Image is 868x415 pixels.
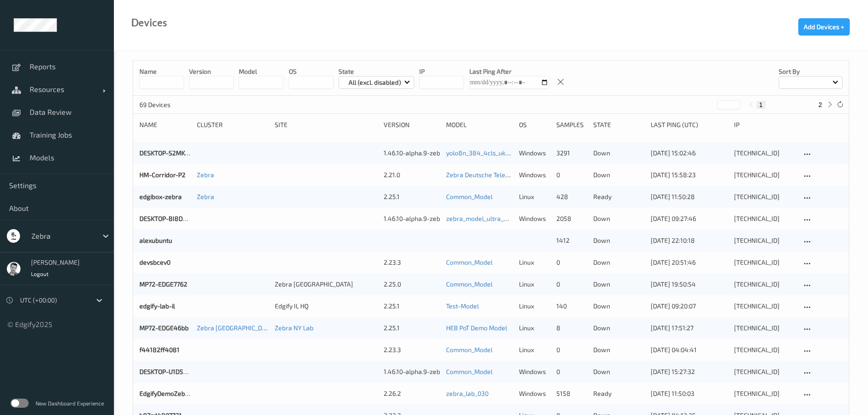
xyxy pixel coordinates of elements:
a: alexubuntu [139,236,172,244]
p: down [593,280,644,289]
a: Common_Model [446,193,493,200]
div: [DATE] 22:10:18 [651,236,727,245]
div: 2.23.3 [384,258,440,267]
div: 2.21.0 [384,170,440,179]
div: 2.25.1 [384,192,440,201]
div: [DATE] 19:50:54 [651,280,727,289]
p: Sort by [779,67,842,76]
p: Last Ping After [469,67,549,76]
div: ip [734,120,796,129]
div: [TECHNICAL_ID] [734,345,796,354]
div: [TECHNICAL_ID] [734,214,796,223]
p: 69 Devices [139,100,208,109]
div: Devices [131,18,167,27]
p: down [593,236,644,245]
p: version [189,67,234,76]
div: [DATE] 15:02:46 [651,149,727,158]
button: 1 [756,101,765,109]
div: 3291 [556,149,587,158]
div: 5158 [556,389,587,398]
a: zebra_model_ultra_detector3 [446,215,532,222]
div: [DATE] 17:51:27 [651,323,727,333]
div: [TECHNICAL_ID] [734,192,796,201]
div: Model [446,120,513,129]
a: MP72-EDGE7762 [139,280,187,288]
div: [DATE] 11:50:28 [651,192,727,201]
p: Name [139,67,184,76]
p: down [593,323,644,333]
a: edgibox-zebra [139,193,182,200]
div: version [384,120,440,129]
div: Name [139,120,190,129]
p: model [239,67,283,76]
a: Test-Model [446,302,479,310]
a: f44182ff4081 [139,346,180,354]
p: windows [519,389,550,398]
a: Zebra NY Lab [275,324,313,332]
div: 2.23.3 [384,345,440,354]
div: 2.26.2 [384,389,440,398]
div: [TECHNICAL_ID] [734,367,796,376]
div: 1412 [556,236,587,245]
a: edgify-lab-il [139,302,175,310]
div: [DATE] 09:27:46 [651,214,727,223]
div: 0 [556,367,587,376]
div: [TECHNICAL_ID] [734,323,796,333]
div: [TECHNICAL_ID] [734,389,796,398]
p: ready [593,389,644,398]
div: [DATE] 15:27:32 [651,367,727,376]
a: Common_Model [446,368,493,375]
a: Common_Model [446,346,493,354]
a: Zebra Deutsche Telekom Demo [DATE] (v2) [DATE] 15:18 Auto Save [446,171,637,179]
p: down [593,170,644,179]
div: 140 [556,302,587,311]
button: Add Devices + [798,18,850,36]
div: [DATE] 15:58:23 [651,170,727,179]
p: linux [519,192,550,201]
div: OS [519,120,550,129]
p: down [593,214,644,223]
div: [TECHNICAL_ID] [734,302,796,311]
p: State [339,67,415,76]
p: down [593,302,644,311]
div: [TECHNICAL_ID] [734,170,796,179]
button: 2 [816,101,825,109]
div: [DATE] 09:20:07 [651,302,727,311]
div: 0 [556,345,587,354]
p: linux [519,302,550,311]
div: [TECHNICAL_ID] [734,149,796,158]
p: windows [519,367,550,376]
div: Zebra [GEOGRAPHIC_DATA] [275,280,377,289]
div: Cluster [197,120,268,129]
p: down [593,149,644,158]
p: windows [519,149,550,158]
p: linux [519,323,550,333]
div: 0 [556,280,587,289]
div: Site [275,120,377,129]
p: windows [519,170,550,179]
div: 1.46.10-alpha.9-zebra_cape_town [384,149,440,158]
div: 2.25.1 [384,302,440,311]
p: All (excl. disabled) [345,78,404,87]
a: DESKTOP-BI8D2E0 [139,215,194,222]
div: [DATE] 20:51:46 [651,258,727,267]
a: DESKTOP-U1D5Q6T [139,368,195,375]
a: Common_Model [446,280,493,288]
div: 0 [556,258,587,267]
p: down [593,258,644,267]
div: 2.25.1 [384,323,440,333]
div: 0 [556,170,587,179]
div: [DATE] 04:04:41 [651,345,727,354]
a: DESKTOP-S2MKSFO [139,149,196,157]
a: zebra_lab_030 [446,389,488,397]
a: Common_Model [446,258,493,266]
p: IP [419,67,464,76]
a: HM-Corridor-P2 [139,171,185,179]
p: linux [519,345,550,354]
a: devsbcev0 [139,258,170,266]
a: Zebra [197,171,214,179]
div: 2.25.0 [384,280,440,289]
div: 8 [556,323,587,333]
a: MP72-EDGE46bb [139,324,189,332]
div: 2058 [556,214,587,223]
